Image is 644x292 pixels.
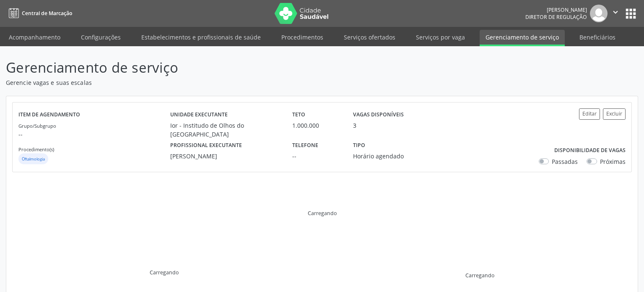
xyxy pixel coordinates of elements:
[525,6,587,13] div: [PERSON_NAME]
[353,152,433,160] div: Horário agendado
[3,30,66,45] a: Acompanhamento
[353,139,365,152] label: Tipo
[292,108,305,121] label: Teto
[18,130,170,139] p: --
[480,30,565,46] a: Gerenciamento de serviço
[608,5,623,22] button: 
[554,144,626,157] label: Disponibilidade de vagas
[292,152,341,160] div: --
[611,8,620,17] i: 
[353,121,356,130] div: 3
[465,272,494,279] div: Carregando
[574,30,621,45] a: Beneficiários
[600,157,626,166] label: Próximas
[22,156,45,162] small: Oftalmologia
[6,78,449,87] p: Gerencie vagas e suas escalas
[150,269,179,276] div: Carregando
[170,152,280,160] div: [PERSON_NAME]
[22,10,72,17] span: Central de Marcação
[623,6,638,21] button: apps
[6,6,72,20] a: Central de Marcação
[18,146,54,153] small: Procedimento(s)
[170,139,242,152] label: Profissional executante
[75,30,127,45] a: Configurações
[525,13,587,21] span: Diretor de regulação
[292,139,318,152] label: Telefone
[135,30,267,45] a: Estabelecimentos e profissionais de saúde
[170,108,228,121] label: Unidade executante
[338,30,401,45] a: Serviços ofertados
[308,210,337,217] div: Carregando
[170,121,280,139] div: Ior - Institudo de Olhos do [GEOGRAPHIC_DATA]
[275,30,329,45] a: Procedimentos
[590,5,608,22] img: img
[410,30,471,45] a: Serviços por vaga
[6,57,449,78] p: Gerenciamento de serviço
[292,121,341,130] div: 1.000.000
[579,108,600,120] button: Editar
[18,108,80,121] label: Item de agendamento
[18,123,56,129] small: Grupo/Subgrupo
[552,157,578,166] label: Passadas
[603,108,626,120] button: Excluir
[353,108,404,121] label: Vagas disponíveis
